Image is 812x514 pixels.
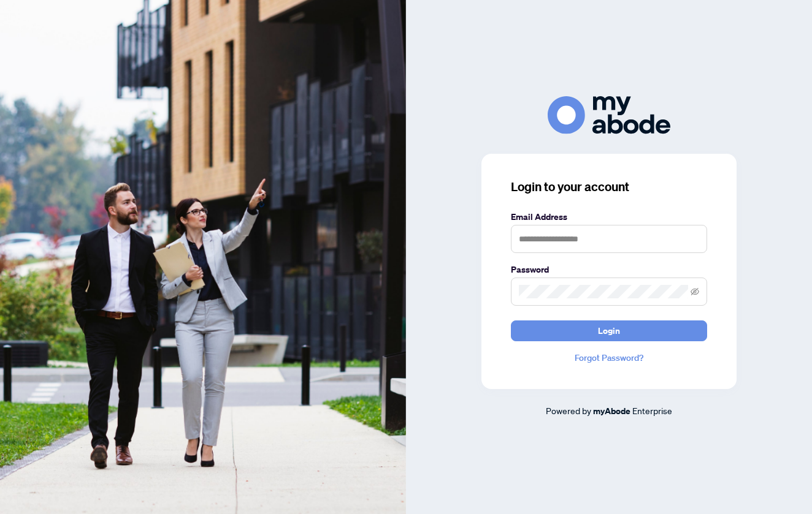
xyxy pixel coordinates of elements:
span: Powered by [546,405,591,416]
span: eye-invisible [691,287,699,296]
span: Enterprise [632,405,672,416]
label: Email Address [511,210,707,224]
img: ma-logo [548,96,670,134]
h3: Login to your account [511,178,707,195]
span: Login [598,321,620,341]
a: Forgot Password? [511,351,707,365]
button: Login [511,320,707,341]
a: myAbode [593,404,630,418]
label: Password [511,263,707,276]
